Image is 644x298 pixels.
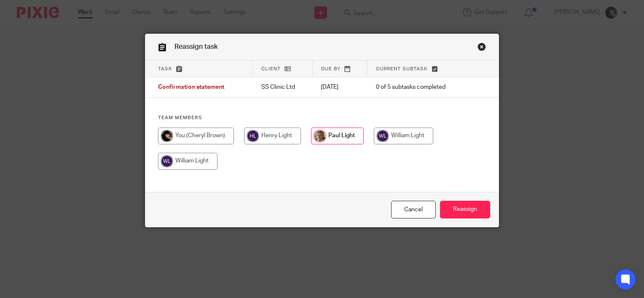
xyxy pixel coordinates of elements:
[158,85,224,90] span: Confirmation statement
[440,201,490,219] input: Reassign
[158,114,486,121] h4: Team members
[158,67,172,71] span: Task
[174,43,218,50] span: Reassign task
[368,77,469,98] td: 0 of 5 subtasks completed
[391,201,436,219] a: Close this dialog window
[321,67,341,71] span: Due by
[376,67,428,71] span: Current subtask
[261,83,304,91] p: SS Clinic Ltd
[478,43,486,54] a: Close this dialog window
[321,83,359,91] p: [DATE]
[261,67,281,71] span: Client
